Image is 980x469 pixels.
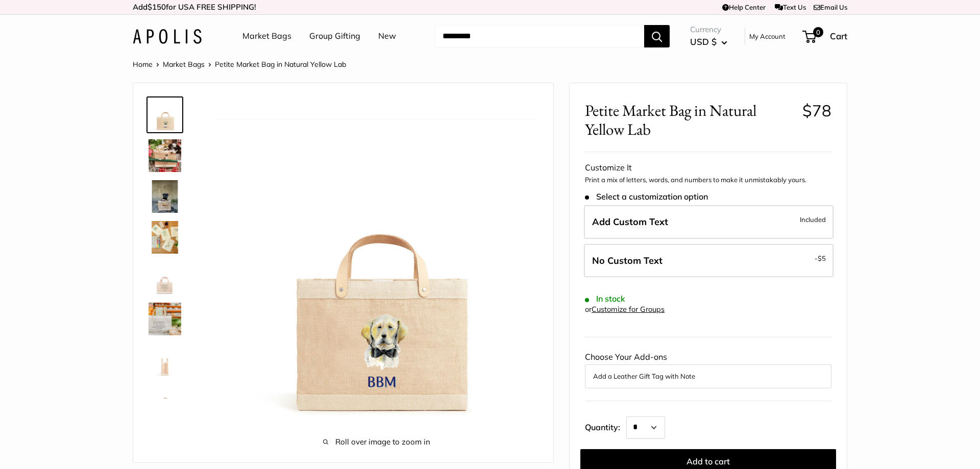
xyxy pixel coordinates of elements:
span: Cart [830,31,847,41]
a: Customize for Groups [592,305,665,314]
span: $5 [818,254,826,262]
a: Petite Market Bag in Natural Yellow Lab [146,178,183,215]
span: $150 [148,2,166,12]
input: Search... [434,25,644,47]
a: Home [133,60,153,69]
a: Petite Market Bag in Natural Yellow Lab [146,382,183,419]
span: Roll over image to zoom in [215,435,538,449]
nav: Breadcrumb [133,58,346,71]
a: Text Us [775,3,806,11]
span: USD $ [690,36,717,47]
img: Petite Market Bag in Natural Yellow Lab [149,98,181,131]
a: Market Bags [242,29,291,44]
img: description_Elevated any trip to the market [149,303,181,335]
span: In stock [585,294,625,304]
img: description_Side view of the Petite Market Bag [149,343,181,376]
div: Customize It [585,160,831,176]
label: Quantity: [585,413,626,439]
img: Petite Market Bag in Natural Yellow Lab [149,180,181,213]
a: Help Center [722,3,766,11]
div: Choose Your Add-ons [585,350,831,388]
button: Search [644,25,670,47]
a: My Account [749,30,786,42]
button: Add a Leather Gift Tag with Note [593,370,823,382]
div: or [585,303,665,316]
span: $78 [802,101,831,120]
a: New [378,29,396,44]
span: Petite Market Bag in Natural Yellow Lab [585,101,795,139]
img: Petite Market Bag in Natural Yellow Lab [149,139,181,172]
label: Leave Blank [584,244,834,278]
img: description_The artist's desk in Ventura CA [149,221,181,254]
button: USD $ [690,34,727,50]
p: Print a mix of letters, words, and numbers to make it unmistakably yours. [585,175,831,185]
a: description_Elevated any trip to the market [146,301,183,337]
span: - [815,252,826,264]
span: Select a customization option [585,192,708,202]
span: No Custom Text [592,255,663,266]
a: 0 Cart [803,28,847,44]
label: Add Custom Text [584,205,834,239]
span: Petite Market Bag in Natural Yellow Lab [215,60,346,69]
a: Petite Market Bag in Natural Yellow Lab [146,137,183,174]
span: 0 [813,27,823,37]
a: Market Bags [163,60,205,69]
a: description_The artist's desk in Ventura CA [146,219,183,256]
img: Petite Market Bag in Natural Yellow Lab [149,384,181,417]
a: description_Side view of the Petite Market Bag [146,341,183,378]
img: Petite Market Bag in Natural Yellow Lab [215,98,538,422]
span: Add Custom Text [592,216,668,228]
a: Petite Market Bag in Natural Yellow Lab [146,96,183,133]
img: description_Seal of authenticity printed on the backside of every bag. [149,262,181,294]
a: Email Us [814,3,847,11]
img: Apolis [133,29,202,44]
a: description_Seal of authenticity printed on the backside of every bag. [146,260,183,297]
span: Included [800,213,826,226]
a: Group Gifting [309,29,360,44]
span: Currency [690,22,727,37]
